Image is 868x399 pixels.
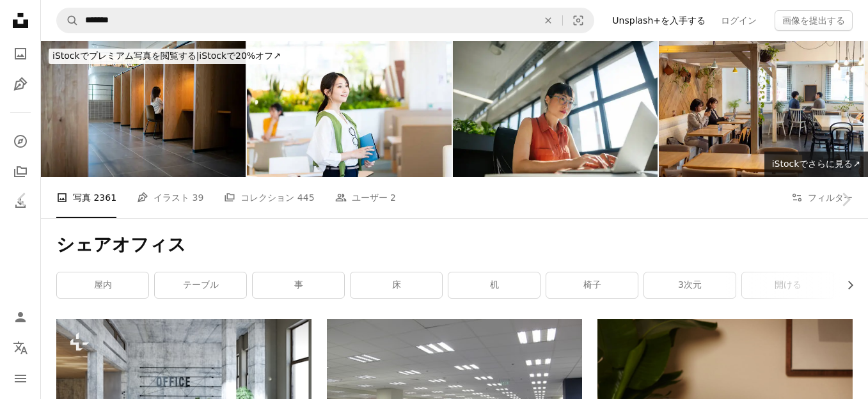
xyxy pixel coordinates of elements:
button: 全てクリア [534,8,562,33]
span: iStockでさらに見る ↗ [772,159,860,169]
span: iStockで20%オフ ↗ [52,51,281,61]
button: 画像を提出する [775,10,853,31]
img: カフェ・コワーキングスペースで作業する複数組 [659,41,864,177]
form: サイト内でビジュアルを探す [56,8,594,33]
span: 445 [297,191,315,205]
span: 39 [193,191,204,205]
a: コレクション 445 [224,177,314,218]
a: 探す [8,129,33,154]
h1: シェアオフィス [56,233,853,256]
a: イラスト [8,72,33,97]
img: Asian woman's working in the co-working office space [453,41,658,177]
a: 開ける [742,272,833,298]
button: メニュー [8,366,33,391]
a: イラスト 39 [137,177,203,218]
a: ログイン [713,10,764,31]
a: 3次元 [644,272,736,298]
a: 事 [253,272,344,298]
a: 屋内 [57,272,148,298]
a: ユーザー 2 [335,177,396,218]
a: 床 [351,272,442,298]
span: 2 [390,191,396,205]
button: リストを右にスクロールする [839,272,853,298]
a: テーブル [155,272,246,298]
button: 言語 [8,335,33,361]
a: ログイン / 登録する [8,304,33,330]
a: 椅子 [546,272,638,298]
a: 次へ [823,138,868,261]
a: 写真 [8,41,33,66]
span: iStockでプレミアム写真を閲覧する | [52,51,199,61]
button: フィルター [791,177,853,218]
a: iStockでプレミアム写真を閲覧する|iStockで20%オフ↗ [41,41,292,72]
img: business woman working in the office [247,41,452,177]
button: ビジュアル検索 [563,8,594,33]
a: iStockでさらに見る↗ [764,152,868,177]
a: 机 [448,272,540,298]
img: キュービクルで一人で働くビジネスウーマン [41,41,246,177]
button: Unsplashで検索する [57,8,79,33]
a: Unsplash+を入手する [604,10,713,31]
a: コンテンポラリーなロフトオフィスのインテリア。3Dレンダリング設計コンセプト [56,383,312,395]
